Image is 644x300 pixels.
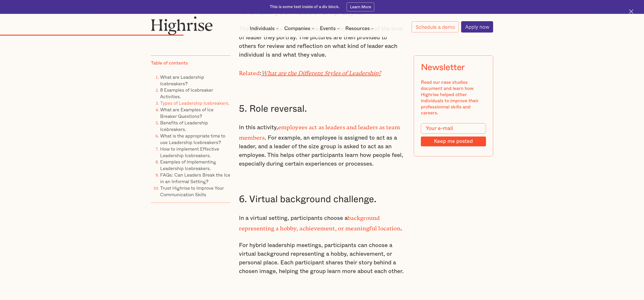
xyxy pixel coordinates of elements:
div: This is some text inside of a div block. [270,4,340,10]
div: Newsletter [421,63,465,73]
div: Resources [345,26,375,31]
p: In a virtual setting, participants choose a . [239,212,405,233]
a: What is the appropriate time to use Leadership Icebreakers? [160,132,225,146]
a: What are the Different Styles of Leadership? [261,70,381,74]
p: In this activity, . For example, an employee is assigned to act as a leader, and a leader of the ... [239,122,405,168]
input: Your e-mail [421,123,486,134]
h3: 5. Role reversal. [239,103,405,115]
a: Examples of Implementing Leadership Icebreakers. [160,158,216,172]
a: What are Leadership Icebreakers? [160,73,204,87]
p: : [239,67,405,78]
img: Cross icon [629,9,633,14]
div: Events [320,26,336,31]
strong: employees act as leaders and leaders as team members [239,124,400,138]
div: Read our case studies document and learn how Highrise helped other individuals to improve their p... [421,80,486,116]
a: Learn More [347,3,374,11]
div: Companies [284,26,310,31]
img: Highrise logo [151,16,213,35]
a: FAQs: Can Leaders Break the Ice in an Informal Setting? [160,171,230,185]
a: What are Examples of Ice Breaker Questions? [160,106,214,120]
div: Individuals [250,26,275,31]
a: 8 Examples of Icebreaker Activities. [160,86,213,100]
div: Resources [345,26,370,31]
strong: background representing a hobby, achievement, or meaningful location [239,215,401,229]
h3: 6. Virtual background challenge. [239,194,405,205]
a: Trust Highrise to Improve Your Communication Skills [160,184,224,198]
input: Keep me posted [421,137,486,146]
a: How to implement Effective Leadership Icebreakers. [160,145,219,159]
div: Individuals [250,26,280,31]
p: For hybrid leadership meetings, participants can choose a virtual background representing a hobby... [239,241,405,276]
a: Schedule a demo [412,21,459,33]
div: Companies [284,26,315,31]
div: Events [320,26,341,31]
div: Table of contents [151,60,188,66]
strong: Related [239,70,260,74]
a: Types of Leadership Icebreakers. [160,100,230,107]
a: Apply now [461,21,493,32]
form: Modal Form [421,123,486,146]
a: Benefits of Leadership Icebreakers. [160,119,208,133]
p: The participants are instructed to sketch a picture of the kind of leader they portray. The pictu... [239,25,405,59]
